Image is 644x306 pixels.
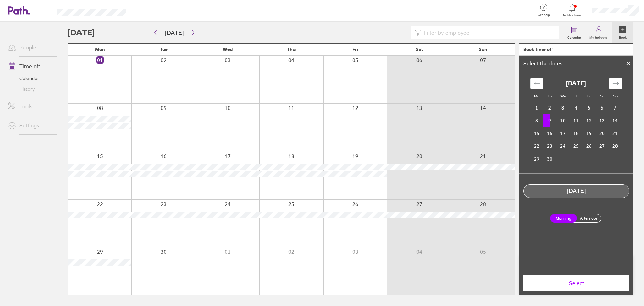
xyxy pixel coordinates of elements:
[3,119,57,132] a: Settings
[223,47,233,52] span: Wed
[596,140,609,152] td: Saturday, September 27, 2025
[587,94,591,98] small: Fr
[570,140,583,152] td: Thursday, September 25, 2025
[530,127,543,140] td: Monday, September 15, 2025
[560,94,566,98] small: We
[95,47,105,52] span: Mon
[561,13,583,17] span: Notifications
[609,114,622,127] td: Sunday, September 14, 2025
[583,101,596,114] td: Friday, September 5, 2025
[533,13,555,17] span: Get help
[566,80,586,87] strong: [DATE]
[530,152,543,165] td: Monday, September 29, 2025
[556,140,570,152] td: Wednesday, September 24, 2025
[530,78,543,89] div: Move backward to switch to the previous month.
[523,275,629,291] button: Select
[563,34,585,40] label: Calendar
[528,280,625,286] span: Select
[574,94,578,98] small: Th
[543,114,556,127] td: Selected. Tuesday, September 9, 2025
[530,101,543,114] td: Monday, September 1, 2025
[585,22,612,43] a: My holidays
[583,140,596,152] td: Friday, September 26, 2025
[609,78,622,89] div: Move forward to switch to the next month.
[479,47,487,52] span: Sun
[416,47,423,52] span: Sat
[596,101,609,114] td: Saturday, September 6, 2025
[609,127,622,140] td: Sunday, September 21, 2025
[3,59,57,73] a: Time off
[613,94,618,98] small: Su
[534,94,539,98] small: Mo
[160,27,189,38] button: [DATE]
[615,34,631,40] label: Book
[523,47,553,52] div: Book time off
[561,3,583,17] a: Notifications
[3,84,57,94] a: History
[519,60,567,67] div: Select the dates
[530,114,543,127] td: Monday, September 8, 2025
[530,140,543,152] td: Monday, September 22, 2025
[543,140,556,152] td: Tuesday, September 23, 2025
[576,214,602,222] label: Afternoon
[3,100,57,113] a: Tools
[596,127,609,140] td: Saturday, September 20, 2025
[600,94,604,98] small: Sa
[585,34,612,40] label: My holidays
[556,101,570,114] td: Wednesday, September 3, 2025
[570,114,583,127] td: Thursday, September 11, 2025
[543,152,556,165] td: Tuesday, September 30, 2025
[570,101,583,114] td: Thursday, September 4, 2025
[609,140,622,152] td: Sunday, September 28, 2025
[556,127,570,140] td: Wednesday, September 17, 2025
[543,101,556,114] td: Tuesday, September 2, 2025
[543,127,556,140] td: Tuesday, September 16, 2025
[523,72,630,173] div: Calendar
[524,188,629,195] div: [DATE]
[563,22,585,43] a: Calendar
[583,127,596,140] td: Friday, September 19, 2025
[570,127,583,140] td: Thursday, September 18, 2025
[556,114,570,127] td: Wednesday, September 10, 2025
[421,26,555,39] input: Filter by employee
[596,114,609,127] td: Saturday, September 13, 2025
[612,22,633,43] a: Book
[550,214,577,223] label: Morning
[583,114,596,127] td: Friday, September 12, 2025
[3,41,57,54] a: People
[548,94,552,98] small: Tu
[3,73,57,84] a: Calendar
[160,47,168,52] span: Tue
[609,101,622,114] td: Sunday, September 7, 2025
[287,47,296,52] span: Thu
[352,47,358,52] span: Fri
